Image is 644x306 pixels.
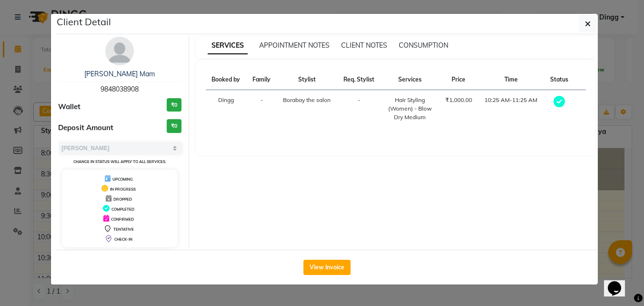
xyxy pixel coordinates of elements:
span: Deposit Amount [58,122,113,133]
span: TENTATIVE [113,227,134,232]
th: Time [478,70,544,90]
span: COMPLETED [111,207,134,212]
span: UPCOMING [112,177,133,182]
th: Services [381,70,439,90]
td: - [337,90,381,128]
th: Status [544,70,574,90]
th: Req. Stylist [337,70,381,90]
span: SERVICES [208,37,248,54]
span: CONFIRMED [111,217,134,222]
h3: ₹0 [167,98,181,112]
td: 10:25 AM-11:25 AM [478,90,544,128]
td: Dingg [206,90,247,128]
span: CONSUMPTION [399,41,448,50]
h3: ₹0 [167,119,181,133]
img: avatar [105,37,134,65]
th: Family [246,70,276,90]
span: 9848038908 [101,85,139,93]
th: Price [439,70,478,90]
small: Change in status will apply to all services. [73,159,166,164]
a: [PERSON_NAME] Mam [84,70,155,78]
td: - [246,90,276,128]
div: ₹1,000.00 [445,96,473,104]
span: CHECK-IN [114,237,132,242]
span: Borabay the salon [283,96,331,103]
iframe: chat widget [604,268,634,296]
h5: Client Detail [57,15,111,29]
button: View Invoice [303,260,351,275]
th: Stylist [277,70,337,90]
div: Hair Styling (Women) - Blow Dry Medium [386,96,433,122]
span: Wallet [58,102,80,112]
span: APPOINTMENT NOTES [259,41,330,50]
span: DROPPED [113,197,132,202]
span: CLIENT NOTES [341,41,387,50]
span: IN PROGRESS [110,187,136,192]
th: Booked by [206,70,247,90]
